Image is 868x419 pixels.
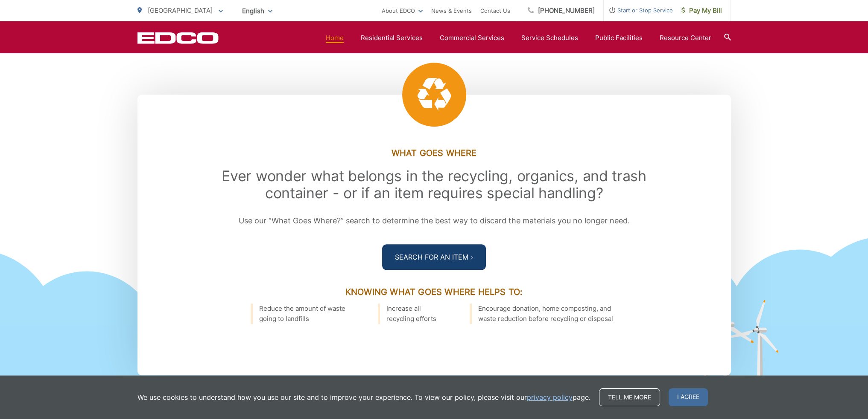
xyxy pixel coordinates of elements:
a: About EDCO [382,6,423,16]
a: Contact Us [480,6,510,16]
a: EDCD logo. Return to the homepage. [137,32,219,44]
h3: What Goes Where [189,148,680,158]
span: I agree [669,388,708,406]
a: Search For an Item [382,244,486,270]
p: We use cookies to understand how you use our site and to improve your experience. To view our pol... [137,392,590,402]
a: Public Facilities [595,33,643,43]
a: Home [326,33,344,43]
p: Use our “What Goes Where?” search to determine the best way to discard the materials you no longe... [189,214,680,227]
a: Tell me more [599,388,660,406]
li: Increase all recycling efforts [378,303,444,324]
a: Service Schedules [521,33,578,43]
h2: Ever wonder what belongs in the recycling, organics, and trash container - or if an item requires... [189,168,680,202]
li: Encourage donation, home composting, and waste reduction before recycling or disposal [470,303,618,324]
h3: Knowing What Goes Where Helps To: [189,287,680,297]
a: privacy policy [527,392,573,402]
li: Reduce the amount of waste going to landfills [251,303,353,324]
a: Residential Services [361,33,423,43]
a: Commercial Services [440,33,504,43]
a: News & Events [431,6,472,16]
span: Pay My Bill [681,6,722,16]
span: English [236,3,279,18]
span: [GEOGRAPHIC_DATA] [148,6,213,14]
a: Resource Center [660,33,711,43]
